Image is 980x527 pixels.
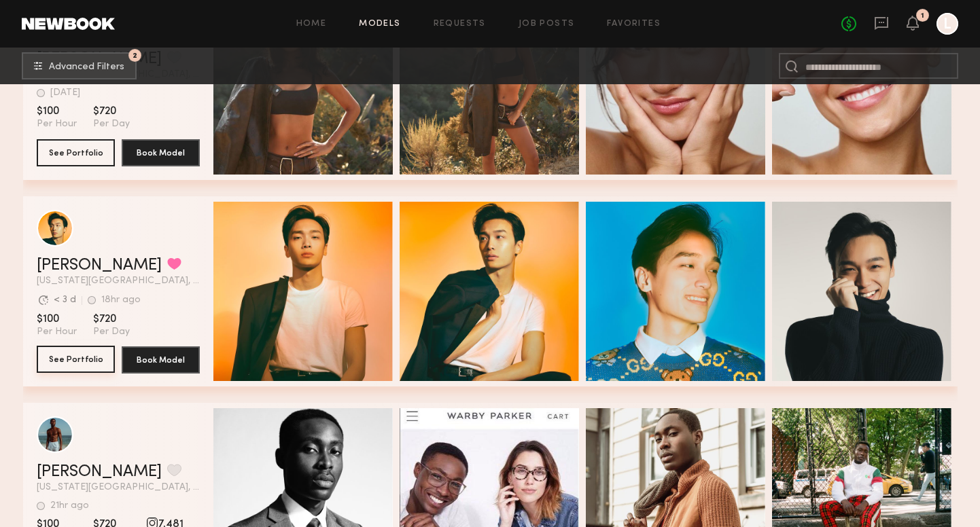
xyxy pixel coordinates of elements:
span: Per Hour [37,118,77,130]
a: [PERSON_NAME] [37,464,162,480]
a: Models [359,20,400,29]
span: Per Hour [37,326,77,338]
span: [US_STATE][GEOGRAPHIC_DATA], [GEOGRAPHIC_DATA] [37,276,200,286]
span: $100 [37,105,77,118]
span: [US_STATE][GEOGRAPHIC_DATA], [GEOGRAPHIC_DATA] [37,483,200,492]
span: Per Day [93,326,130,338]
button: 2Advanced Filters [22,52,137,79]
span: $720 [93,105,130,118]
button: Book Model [122,139,200,166]
a: Home [296,20,327,29]
span: Per Day [93,118,130,130]
span: 2 [133,52,137,58]
button: See Portfolio [37,346,115,373]
div: [DATE] [50,88,80,98]
button: See Portfolio [37,139,115,166]
div: 18hr ago [101,295,141,305]
a: L [937,13,958,35]
a: Requests [434,20,486,29]
div: < 3 d [54,295,76,305]
span: Advanced Filters [49,62,124,72]
a: Job Posts [519,20,575,29]
span: $720 [93,312,130,326]
a: Favorites [607,20,661,29]
span: $100 [37,312,77,326]
a: [PERSON_NAME] [37,257,162,274]
div: 1 [921,12,924,20]
div: 21hr ago [50,501,89,511]
button: Book Model [122,346,200,374]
